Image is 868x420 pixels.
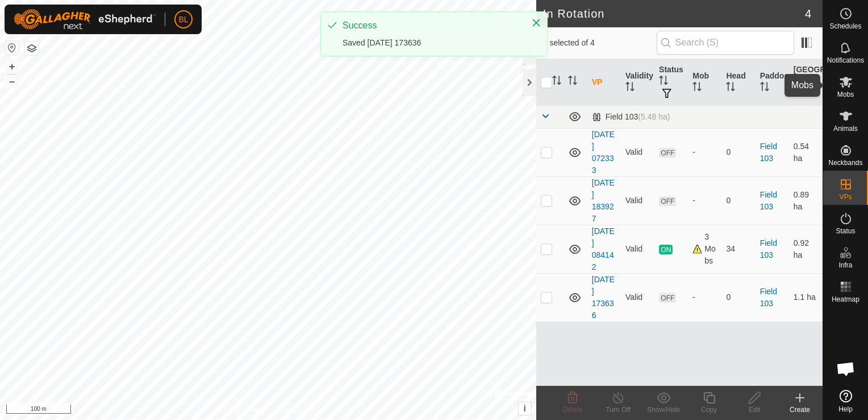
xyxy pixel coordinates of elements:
[721,176,755,225] td: 0
[805,5,811,22] span: 4
[838,406,853,413] span: Help
[692,84,702,93] p-sorticon: Activate to sort
[692,231,717,267] div: 3 Mobs
[829,23,861,30] span: Schedules
[592,227,615,271] a: [DATE] 084142
[726,84,735,93] p-sorticon: Activate to sort
[625,84,635,93] p-sorticon: Activate to sort
[621,273,654,322] td: Valid
[828,159,862,166] span: Neckbands
[528,15,544,31] button: Close
[543,37,657,49] span: 0 selected of 4
[789,128,823,176] td: 0.54 ha
[641,405,686,415] div: Show/Hide
[14,9,156,30] img: Gallagher Logo
[823,385,868,417] a: Help
[621,176,654,225] td: Valid
[836,228,855,234] span: Status
[692,146,717,158] div: -
[178,14,188,26] span: BL
[279,405,313,415] a: Contact Us
[592,275,615,320] a: [DATE] 173636
[657,31,794,55] input: Search (S)
[5,60,19,73] button: +
[732,405,777,415] div: Edit
[5,41,19,55] button: Reset Map
[686,405,732,415] div: Copy
[827,57,864,64] span: Notifications
[524,403,526,413] span: i
[760,142,777,163] a: Field 103
[621,59,654,106] th: Validity
[659,293,676,303] span: OFF
[838,262,852,269] span: Infra
[760,190,777,211] a: Field 103
[223,405,266,415] a: Privacy Policy
[563,406,583,414] span: Delete
[592,112,670,122] div: Field 103
[833,125,858,132] span: Animals
[760,238,777,260] a: Field 103
[519,402,531,415] button: i
[688,59,721,106] th: Mob
[25,42,39,55] button: Map Layers
[343,19,520,32] div: Success
[638,112,670,121] span: (5.48 ha)
[789,176,823,225] td: 0.89 ha
[721,59,755,106] th: Head
[832,296,859,303] span: Heatmap
[721,273,755,322] td: 0
[568,77,577,87] p-sorticon: Activate to sort
[343,37,520,49] div: Saved [DATE] 173636
[789,273,823,322] td: 1.1 ha
[777,405,823,415] div: Create
[592,130,615,175] a: [DATE] 072333
[659,148,676,158] span: OFF
[829,352,863,386] a: Open chat
[789,225,823,273] td: 0.92 ha
[692,195,717,207] div: -
[721,225,755,273] td: 34
[659,77,668,87] p-sorticon: Activate to sort
[794,89,803,98] p-sorticon: Activate to sort
[837,91,854,98] span: Mobs
[654,59,688,106] th: Status
[595,405,641,415] div: Turn Off
[760,287,777,308] a: Field 103
[552,77,561,87] p-sorticon: Activate to sort
[621,128,654,176] td: Valid
[760,84,769,93] p-sorticon: Activate to sort
[789,59,823,106] th: [GEOGRAPHIC_DATA] Area
[721,128,755,176] td: 0
[5,75,19,88] button: –
[839,193,852,200] span: VPs
[659,196,676,206] span: OFF
[621,225,654,273] td: Valid
[587,59,621,106] th: VP
[692,291,717,303] div: -
[756,59,789,106] th: Paddock
[543,7,805,20] h2: In Rotation
[592,178,615,223] a: [DATE] 183927
[659,245,673,254] span: ON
